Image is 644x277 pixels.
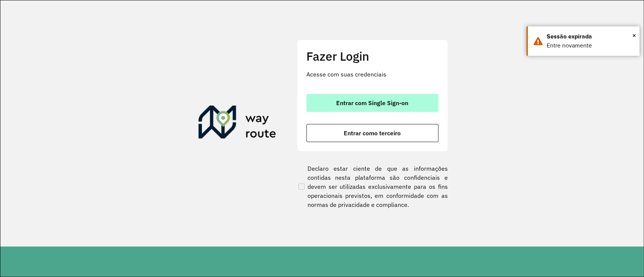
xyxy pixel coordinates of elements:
[344,130,401,136] span: Entrar como terceiro
[306,49,438,63] h2: Fazer Login
[306,94,438,112] button: button
[632,30,636,41] span: ×
[336,100,408,106] span: Entrar com Single Sign-on
[547,41,634,50] div: Entre novamente
[547,32,634,41] div: Sessão expirada
[306,70,438,79] p: Acesse com suas credenciais
[297,164,448,209] label: Declaro estar ciente de que as informações contidas nesta plataforma são confidenciais e devem se...
[198,106,276,142] img: Roteirizador AmbevTech
[306,124,438,142] button: button
[632,30,636,41] button: Close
